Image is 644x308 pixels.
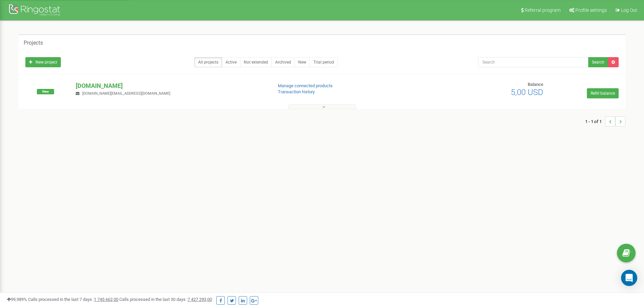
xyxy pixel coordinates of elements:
[119,297,212,302] span: Calls processed in the last 30 days :
[25,57,61,67] a: New project
[271,57,295,67] a: Archived
[278,83,333,88] a: Manage connected products
[525,7,560,13] span: Referral program
[621,7,637,13] span: Log Out
[194,57,222,67] a: All projects
[588,57,608,67] button: Search
[294,57,310,67] a: New
[621,270,637,286] div: Open Intercom Messenger
[528,82,543,87] span: Balance
[278,89,315,94] a: Transaction history
[188,297,212,302] u: 7 427 293,00
[37,89,54,94] span: New
[478,57,589,67] input: Search
[587,88,619,98] a: Refill balance
[310,57,338,67] a: Trial period
[76,81,267,90] p: [DOMAIN_NAME]
[82,91,170,96] span: [DOMAIN_NAME][EMAIL_ADDRESS][DOMAIN_NAME]
[511,88,543,97] span: 5,00 USD
[222,57,240,67] a: Active
[240,57,272,67] a: Not extended
[585,116,605,126] span: 1 - 1 of 1
[7,297,27,302] span: 99,989%
[575,7,607,13] span: Profile settings
[94,297,118,302] u: 1 745 662,00
[24,40,43,46] h5: Projects
[585,110,625,133] nav: ...
[28,297,118,302] span: Calls processed in the last 7 days :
